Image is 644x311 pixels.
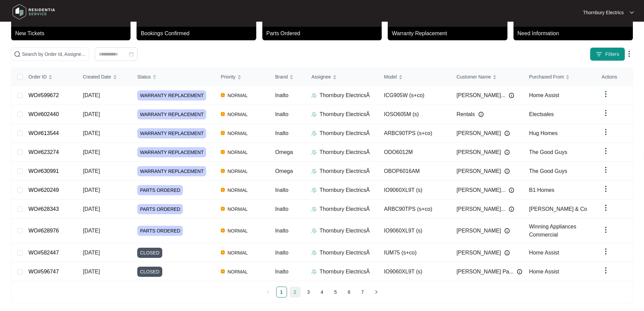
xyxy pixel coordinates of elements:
img: Vercel Logo [221,188,225,192]
p: Thornbury ElectricsÂ [319,167,370,175]
span: Inalto [275,269,288,274]
img: Assigner Icon [311,150,317,155]
span: [DATE] [83,168,100,174]
img: Assigner Icon [311,112,317,117]
span: Inalto [275,92,288,98]
span: [PERSON_NAME]... [456,91,505,99]
span: [PERSON_NAME] [456,227,501,235]
span: WARRANTY REPLACEMENT [137,90,206,101]
img: search-icon [14,51,21,58]
th: Order ID [23,68,77,86]
td: ARBC90TPS (s+co) [379,124,451,143]
td: OBOP6016AM [379,162,451,181]
a: WO#630991 [28,168,59,174]
a: WO#623274 [28,149,59,155]
p: Bookings Confirmed [141,29,256,38]
img: dropdown arrow [602,109,610,117]
img: Vercel Logo [221,150,225,154]
td: ARBC90TPS (s+co) [379,200,451,219]
li: 5 [330,287,341,297]
span: PARTS ORDERED [137,226,183,236]
td: IOSO605M (s) [379,105,451,124]
span: NORMAL [225,205,251,213]
img: Info icon [509,187,514,193]
img: residentia service logo [10,2,57,22]
li: 2 [290,287,301,297]
img: dropdown arrow [602,185,610,193]
img: Vercel Logo [221,228,225,232]
span: WARRANTY REPLACEMENT [137,166,206,176]
span: Inalto [275,187,288,193]
img: Vercel Logo [221,250,225,254]
span: Inalto [275,228,288,234]
span: Priority [221,73,236,81]
a: WO#599672 [28,92,59,98]
th: Purchased From [524,68,596,86]
li: Next Page [371,287,382,297]
p: Need Information [518,29,633,38]
span: [PERSON_NAME]... [456,205,505,213]
span: [DATE] [83,130,100,136]
img: dropdown arrow [602,266,610,274]
a: WO#613544 [28,130,59,136]
span: The Good Guys [529,149,567,155]
span: Order ID [28,73,47,81]
span: NORMAL [225,186,251,194]
p: Thornbury ElectricsÂ [319,249,370,257]
a: 7 [358,287,368,297]
img: Assigner Icon [311,206,317,212]
span: CLOSED [137,248,162,258]
li: 4 [317,287,328,297]
span: Hug Homes [529,130,557,136]
a: 1 [277,287,287,297]
span: WARRANTY REPLACEMENT [137,147,206,157]
img: Assigner Icon [311,131,317,136]
img: dropdown arrow [625,50,633,58]
span: NORMAL [225,268,251,276]
img: dropdown arrow [630,11,634,14]
span: [PERSON_NAME] [456,167,501,175]
img: Info icon [509,93,514,98]
span: Assignee [311,73,331,81]
th: Assignee [306,68,379,86]
p: Thornbury Electrics [583,9,624,16]
span: Electsales [529,111,554,117]
span: Home Assist [529,92,559,98]
p: Thornbury ElectricsÂ [319,148,370,156]
span: [DATE] [83,111,100,117]
img: Vercel Logo [221,269,225,273]
span: NORMAL [225,91,251,99]
a: WO#602440 [28,111,59,117]
th: Priority [215,68,270,86]
span: [PERSON_NAME] [456,129,501,137]
td: ICG905W (s+co) [379,86,451,105]
span: [DATE] [83,250,100,256]
td: IO9060XL9T (s) [379,262,451,281]
span: PARTS ORDERED [137,204,183,214]
span: Brand [275,73,288,81]
span: Inalto [275,250,288,256]
li: 1 [276,287,287,297]
span: Rentals [456,110,475,118]
img: Vercel Logo [221,207,225,211]
img: Vercel Logo [221,131,225,135]
span: NORMAL [225,227,251,235]
img: Assigner Icon [311,169,317,174]
th: Actions [596,68,633,86]
li: Previous Page [263,287,273,297]
span: NORMAL [225,110,251,118]
a: WO#628343 [28,206,59,212]
span: B1 Homes [529,187,554,193]
p: New Tickets [15,29,130,38]
span: Inalto [275,130,288,136]
td: IO9060XL9T (s) [379,219,451,243]
p: Thornbury ElectricsÂ [319,91,370,99]
span: NORMAL [225,167,251,175]
a: WO#620249 [28,187,59,193]
img: Info icon [504,250,510,256]
span: Home Assist [529,269,559,274]
p: Thornbury ElectricsÂ [319,205,370,213]
span: Omega [275,168,293,174]
span: WARRANTY REPLACEMENT [137,128,206,138]
span: Winning Appliances Commercial [529,224,576,238]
